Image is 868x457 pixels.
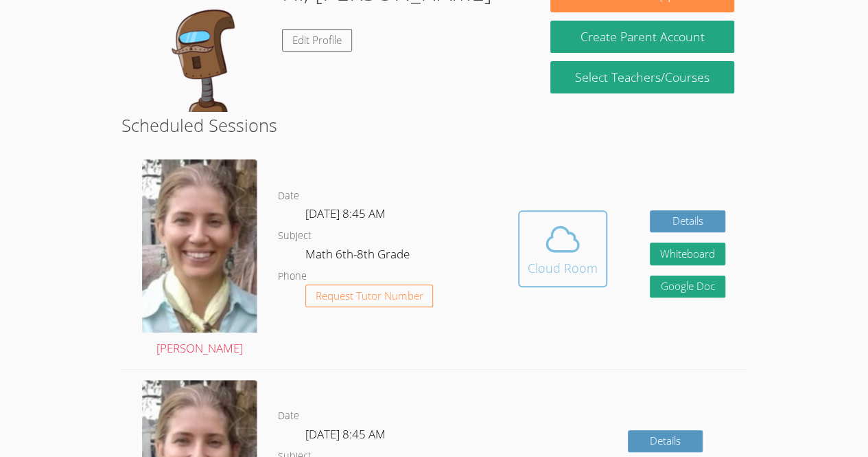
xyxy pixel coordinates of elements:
span: Request Tutor Number [316,291,423,301]
a: Google Doc [650,276,725,298]
button: Request Tutor Number [305,285,434,307]
a: Edit Profile [282,29,352,52]
dt: Date [278,188,299,205]
span: [DATE] 8:45 AM [305,205,386,221]
div: Cloud Room [528,258,598,278]
a: Select Teachers/Courses [550,61,734,93]
a: [PERSON_NAME] [142,159,257,358]
a: Details [628,430,703,453]
dt: Date [278,408,299,425]
button: Cloud Room [518,210,607,287]
h2: Scheduled Sessions [121,112,747,138]
dd: Math 6th-8th Grade [305,245,412,268]
span: [DATE] 8:45 AM [305,426,386,442]
button: Create Parent Account [550,21,734,53]
dt: Subject [278,227,312,245]
button: Whiteboard [650,243,725,265]
img: Screenshot%202024-09-06%20202226%20-%20Cropped.png [142,159,257,333]
dt: Phone [278,268,307,285]
a: Details [650,210,725,233]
